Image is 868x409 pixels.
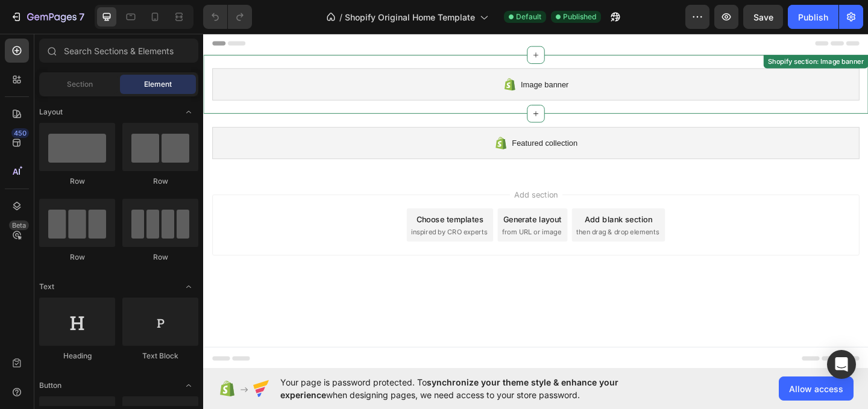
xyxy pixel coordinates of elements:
[179,376,198,395] span: Toggle open
[39,176,115,187] div: Row
[333,170,391,183] span: Add section
[179,102,198,122] span: Toggle open
[232,197,305,210] div: Choose templates
[79,10,84,24] p: 7
[122,252,198,263] div: Row
[406,212,495,223] span: then drag & drop elements
[779,376,854,401] button: Allow access
[788,5,838,29] button: Publish
[789,382,843,395] span: Allow access
[280,377,618,400] span: synchronize your theme style & enhance your experience
[9,220,29,230] div: Beta
[39,107,63,117] span: Layout
[339,11,342,23] span: /
[345,49,397,64] span: Image banner
[39,252,115,263] div: Row
[226,212,309,223] span: inspired by CRO experts
[203,32,868,369] iframe: Design area
[280,376,665,401] span: Your page is password protected. To when designing pages, we need access to your store password.
[122,176,198,187] div: Row
[39,380,61,391] span: Button
[203,5,252,29] div: Undo/Redo
[415,197,488,210] div: Add blank section
[516,11,541,22] span: Default
[798,11,828,23] div: Publish
[122,351,198,361] div: Text Block
[39,39,198,63] input: Search Sections & Elements
[39,281,54,292] span: Text
[753,12,773,22] span: Save
[179,277,198,296] span: Toggle open
[327,197,390,210] div: Generate layout
[325,212,389,223] span: from URL or image
[11,128,29,138] div: 450
[827,350,856,379] div: Open Intercom Messenger
[743,5,783,29] button: Save
[67,79,93,90] span: Section
[5,5,90,29] button: 7
[563,11,596,22] span: Published
[336,113,407,128] span: Featured collection
[612,27,721,37] div: Shopify section: Image banner
[144,79,172,90] span: Element
[345,11,475,23] span: Shopify Original Home Template
[39,351,115,361] div: Heading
